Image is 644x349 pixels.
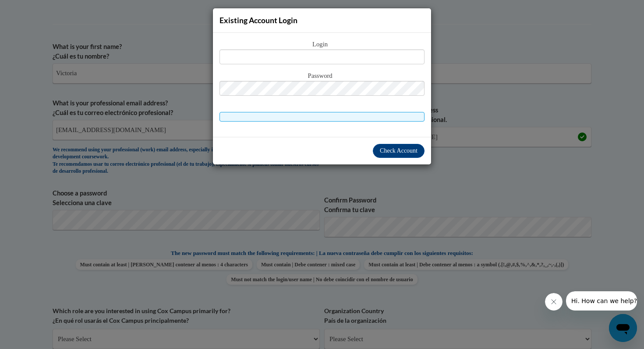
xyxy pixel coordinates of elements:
[219,16,297,25] span: Existing Account Login
[373,144,425,158] button: Check Account
[566,291,637,311] iframe: Message from company
[545,293,563,311] iframe: Close message
[219,40,425,49] span: Login
[219,71,425,81] span: Password
[380,147,418,154] span: Check Account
